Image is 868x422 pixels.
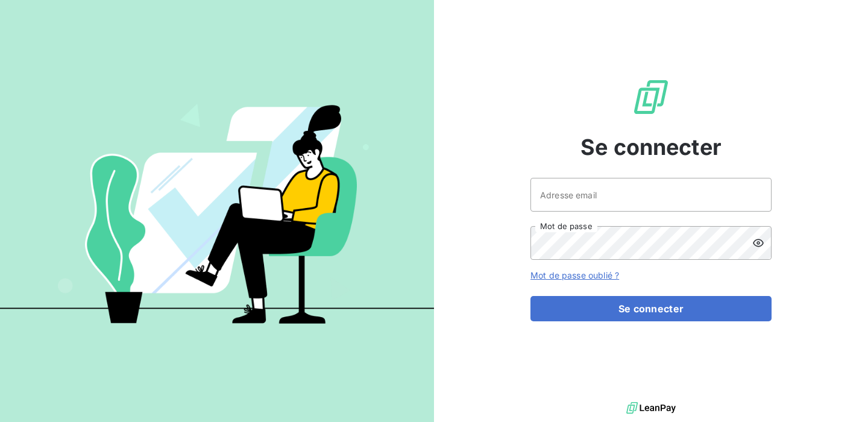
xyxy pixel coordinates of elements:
input: placeholder [530,178,772,212]
span: Se connecter [580,131,722,163]
a: Mot de passe oublié ? [530,270,619,280]
button: Se connecter [530,296,772,321]
img: Logo LeanPay [632,78,670,116]
img: logo [626,399,676,417]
